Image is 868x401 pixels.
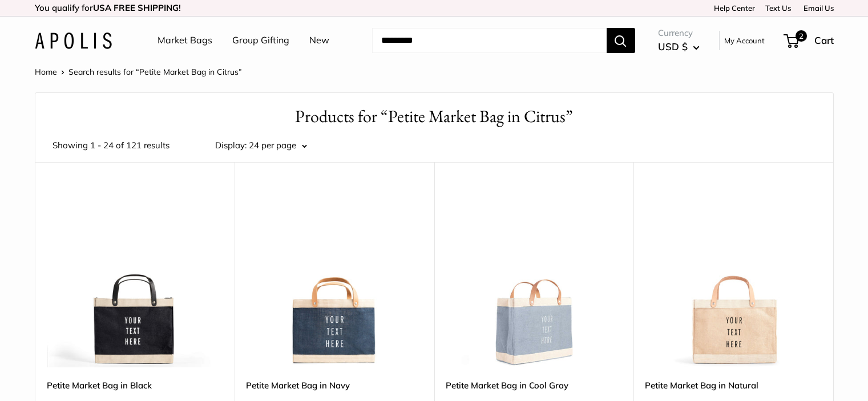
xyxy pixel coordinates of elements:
a: Email Us [800,3,834,13]
span: Showing 1 - 24 of 121 results [53,137,169,153]
a: New [309,32,329,49]
a: description_Make it yours with custom printed text.Petite Market Bag in Black [47,191,224,367]
a: Petite Market Bag in Navy [246,379,423,392]
label: Display: [215,137,247,153]
input: Search... [372,28,607,53]
span: Currency [658,25,700,41]
nav: Breadcrumb [35,64,242,79]
a: Petite Market Bag in Natural [645,379,822,392]
a: My Account [724,34,765,47]
img: Apolis [35,33,112,49]
h1: Products for “Petite Market Bag in Citrus” [53,104,816,129]
a: Petite Market Bag in Black [47,379,224,392]
strong: USA FREE SHIPPING! [93,2,181,13]
a: Market Bags [158,32,212,49]
a: Text Us [765,3,791,13]
span: USD $ [658,40,688,52]
button: USD $ [658,38,700,56]
a: Petite Market Bag in Cool Gray [446,379,623,392]
span: Search results for “Petite Market Bag in Citrus” [68,67,242,77]
img: Petite Market Bag in Natural [645,191,822,367]
button: 24 per page [249,137,307,153]
img: description_Make it yours with custom printed text. [47,191,224,367]
img: Petite Market Bag in Cool Gray [446,191,623,367]
a: Home [35,67,57,77]
span: Cart [814,34,834,46]
span: 24 per page [249,140,296,151]
a: 2 Cart [785,31,834,50]
a: description_Make it yours with custom text.Petite Market Bag in Navy [246,191,423,367]
a: Petite Market Bag in Naturaldescription_Effortless style that elevates every moment [645,191,822,367]
a: Group Gifting [232,32,289,49]
a: Help Center [710,3,755,13]
img: description_Make it yours with custom text. [246,191,423,367]
a: Petite Market Bag in Cool GrayPetite Market Bag in Cool Gray [446,191,623,367]
span: 2 [795,30,806,42]
button: Search [607,28,635,53]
